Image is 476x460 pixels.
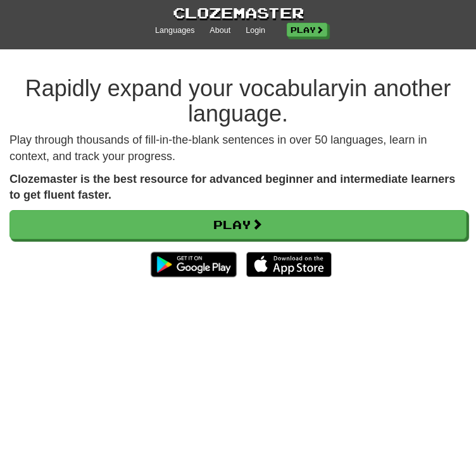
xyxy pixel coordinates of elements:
a: Languages [155,25,194,37]
strong: Clozemaster is the best resource for advanced beginner and intermediate learners to get fluent fa... [9,173,455,202]
p: Play through thousands of fill-in-the-blank sentences in over 50 languages, learn in context, and... [9,132,467,165]
a: Play [287,23,327,37]
a: About [210,25,230,37]
img: Download_on_the_App_Store_Badge_US-UK_135x40-25178aeef6eb6b83b96f5f2d004eda3bffbb37122de64afbaef7... [246,252,332,277]
a: Login [246,25,265,37]
a: Clozemaster [173,3,304,23]
a: Play [9,210,467,239]
img: Get it on Google Play [144,246,242,283]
